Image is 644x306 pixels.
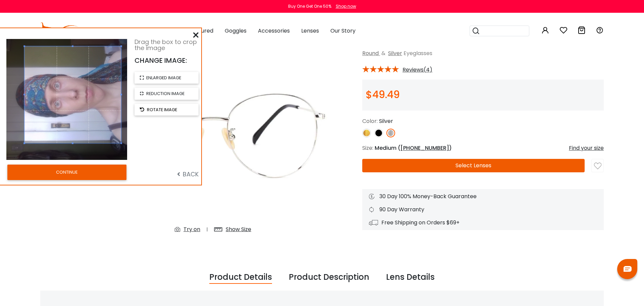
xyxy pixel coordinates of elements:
[149,27,178,35] span: Sunglasses
[288,3,331,9] div: Buy One Get One 50%
[147,106,177,113] span: rotate image
[366,87,400,102] span: $49.49
[402,67,432,73] span: Reviews(4)
[91,35,335,239] img: Mongolia Silver Titanium Eyeglasses , NosePads , Lightweight Frames from ABBE Glasses
[369,192,597,201] div: 30 Day 100% Money-Back Guarantee
[362,159,585,172] button: Select Lenses
[369,206,597,214] div: 90 Day Warranty
[226,225,251,233] div: Show Size
[146,90,184,97] span: reduction image
[183,225,200,233] div: Try on
[336,3,356,9] div: Shop now
[375,144,452,152] span: Medium ( )
[380,49,387,57] span: &
[135,104,199,116] button: rotate image
[362,117,378,125] span: Color:
[289,271,369,284] div: Product Description
[135,88,199,99] button: reduction image
[388,49,402,57] a: Silver
[146,75,181,81] span: enlarged image
[135,56,199,64] div: CHANGE IMAGE:
[7,165,126,180] button: CONTINUE
[569,144,604,152] div: Find your size
[624,266,632,272] img: chat
[362,144,373,152] span: Size:
[400,144,449,152] span: [PHONE_NUMBER]
[258,27,290,35] span: Accessories
[301,27,319,35] span: Lenses
[369,219,597,227] div: Free Shipping on Orders $69+
[109,27,138,35] span: Eyeglasses
[225,27,247,35] span: Goggles
[330,27,356,35] span: Our Story
[189,27,213,35] span: Featured
[177,170,199,178] span: BACK
[209,271,272,284] div: Product Details
[379,117,393,125] span: Silver
[362,49,379,57] a: Round
[40,23,95,39] img: abbeglasses.com
[386,271,435,284] div: Lens Details
[332,3,356,9] a: Shop now
[404,49,432,57] span: Eyeglasses
[594,162,601,170] img: like
[135,39,199,51] div: Drag the box to crop the image
[135,72,199,84] button: enlarged image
